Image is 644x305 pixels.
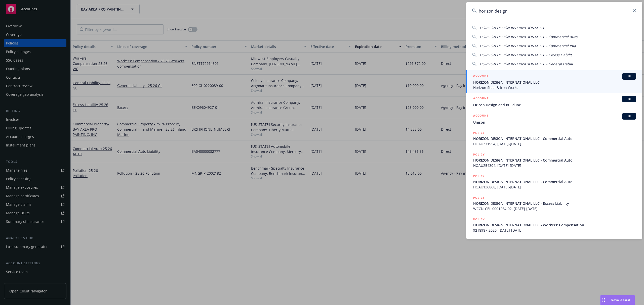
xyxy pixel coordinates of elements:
h5: POLICY [473,174,485,179]
span: HORIZON DESIGN INTERNATIONAL LLC - Commercial Auto [473,179,636,184]
span: HORIZON DESIGN INTERNATIONAL LLC - Commercial Inla [480,43,576,48]
span: Unison [473,120,636,125]
div: Drag to move [600,295,607,305]
a: ACCOUNTBIHORIZON DESIGN INTERNATIONAL LLCHorizon Steel & Iron Works [466,70,642,93]
h5: POLICY [473,130,485,135]
h5: POLICY [473,152,485,157]
span: HORIZON DESIGN INTERNATIONAL LLC - Workers' Compensation [473,222,636,228]
button: Nova Assist [600,295,635,305]
span: WCCN-CEL-0001264-02, [DATE]-[DATE] [473,206,636,211]
span: Horizon Steel & Iron Works [473,85,636,90]
span: HORIZON DESIGN INTERNATIONAL LLC [480,25,545,30]
a: ACCOUNTBIUnison [466,110,642,128]
h5: POLICY [473,195,485,200]
span: Oricon Design and Build Inc. [473,102,636,108]
h5: ACCOUNT [473,113,489,119]
span: Nova Assist [611,298,631,302]
span: BI [624,114,634,119]
input: Search... [466,2,642,20]
a: ACCOUNTBIOricon Design and Build Inc. [466,93,642,110]
a: POLICYHORIZON DESIGN INTERNATIONAL LLC - Commercial AutoHOAU136868, [DATE]-[DATE] [466,171,642,192]
span: HORIZON DESIGN INTERNATIONAL LLC - Commercial Auto [473,136,636,141]
span: HORIZON DESIGN INTERNATIONAL LLC [473,80,636,85]
a: POLICYHORIZON DESIGN INTERNATIONAL LLC - Workers' Compensation9218987-2020, [DATE]-[DATE] [466,214,642,236]
span: HORIZON DESIGN INTERNATIONAL LLC - Excess Liabilit [480,53,572,57]
span: HOAU254304, [DATE]-[DATE] [473,163,636,168]
h5: ACCOUNT [473,96,489,102]
span: HOAU371954, [DATE]-[DATE] [473,141,636,146]
span: HORIZON DESIGN INTERNATIONAL LLC - General Liabili [480,62,573,66]
span: BI [624,74,634,79]
span: HOAU136868, [DATE]-[DATE] [473,184,636,190]
span: 9218987-2020, [DATE]-[DATE] [473,228,636,233]
h5: ACCOUNT [473,73,489,79]
span: HORIZON DESIGN INTERNATIONAL LLC - Excess Liability [473,201,636,206]
a: POLICYHORIZON DESIGN INTERNATIONAL LLC - Commercial AutoHOAU254304, [DATE]-[DATE] [466,149,642,171]
a: POLICYHORIZON DESIGN INTERNATIONAL LLC - Excess LiabilityWCCN-CEL-0001264-02, [DATE]-[DATE] [466,192,642,214]
a: POLICYHORIZON DESIGN INTERNATIONAL LLC - Commercial AutoHOAU371954, [DATE]-[DATE] [466,128,642,149]
span: BI [624,97,634,101]
h5: POLICY [473,217,485,222]
span: HORIZON DESIGN INTERNATIONAL LLC - Commercial Auto [480,34,577,39]
span: HORIZON DESIGN INTERNATIONAL LLC - Commercial Auto [473,158,636,163]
